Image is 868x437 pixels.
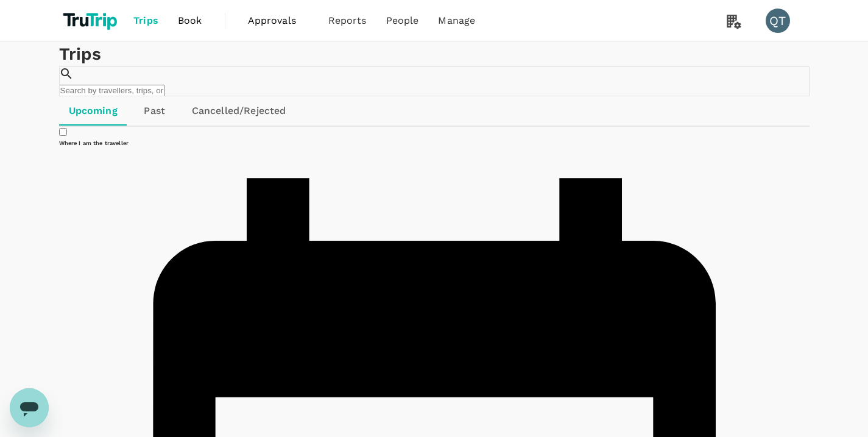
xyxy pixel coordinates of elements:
[438,13,475,28] span: Manage
[328,13,367,28] span: Reports
[766,9,790,33] div: QT
[178,13,202,28] span: Book
[248,13,309,28] span: Approvals
[59,128,67,136] input: Where I am the traveller
[59,139,810,147] h6: Where I am the traveller
[133,13,158,28] span: Trips
[59,96,127,126] a: Upcoming
[10,388,49,427] iframe: Button to launch messaging window
[127,96,182,126] a: Past
[182,96,296,126] a: Cancelled/Rejected
[59,42,810,66] h1: Trips
[386,13,419,28] span: People
[59,7,124,34] img: TruTrip logo
[59,85,164,96] input: Search by travellers, trips, or destination, label, team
